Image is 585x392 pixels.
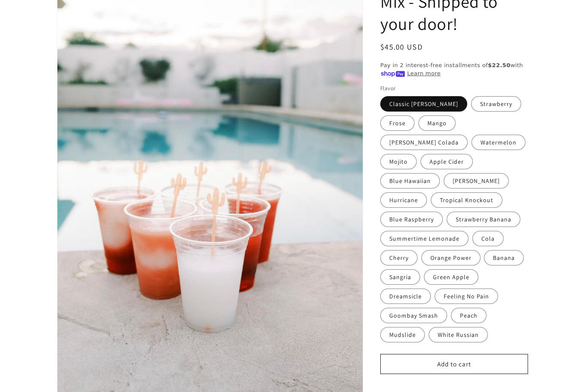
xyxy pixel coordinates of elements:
label: Watermelon [472,135,525,150]
label: Mango [418,116,456,131]
label: Cola [472,231,504,247]
label: Feeling No Pain [435,289,498,304]
label: Mojito [380,154,417,170]
label: Sangria [380,270,420,285]
label: Blue Hawaiian [380,174,440,189]
legend: Flavor [380,85,396,93]
button: Add to cart [380,354,528,374]
span: $45.00 USD [380,42,423,52]
label: Strawberry [471,97,521,112]
label: Cherry [380,251,418,266]
label: Blue Raspberry [380,212,443,227]
label: Mudslide [380,327,425,343]
label: Summertime Lemonade [380,231,469,247]
label: Frose [380,116,415,131]
label: Dreamsicle [380,289,431,304]
label: Green Apple [424,270,478,285]
label: White Russian [429,327,488,343]
label: Strawberry Banana [447,212,520,227]
label: Peach [451,308,487,324]
label: Apple Cider [421,154,473,170]
label: [PERSON_NAME] Colada [380,135,468,150]
label: Goombay Smash [380,308,447,324]
label: Tropical Knockout [431,193,502,208]
label: [PERSON_NAME] [444,174,509,189]
label: Classic [PERSON_NAME] [380,97,467,112]
label: Banana [484,251,524,266]
label: Hurricane [380,193,427,208]
label: Orange Power [421,251,481,266]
